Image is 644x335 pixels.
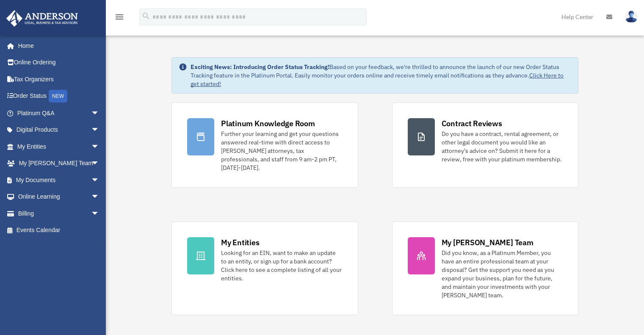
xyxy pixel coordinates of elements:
[91,172,108,189] span: arrow_drop_down
[392,221,578,315] a: My [PERSON_NAME] Team Did you know, as a Platinum Member, you have an entire professional team at...
[6,88,112,105] a: Order StatusNEW
[221,130,342,172] div: Further your learning and get your questions answered real-time with direct access to [PERSON_NAM...
[114,15,124,22] a: menu
[6,54,112,71] a: Online Ordering
[91,105,108,122] span: arrow_drop_down
[141,11,151,21] i: search
[91,122,108,139] span: arrow_drop_down
[91,138,108,155] span: arrow_drop_down
[6,188,112,205] a: Online Learningarrow_drop_down
[221,249,342,282] div: Looking for an EIN, want to make an update to an entity, or sign up for a bank account? Click her...
[625,11,638,23] img: User Pic
[91,205,108,222] span: arrow_drop_down
[6,105,112,122] a: Platinum Q&Aarrow_drop_down
[6,155,112,172] a: My [PERSON_NAME] Teamarrow_drop_down
[191,63,329,71] strong: Exciting News: Introducing Order Status Tracking!
[4,10,80,27] img: Anderson Advisors Platinum Portal
[6,37,108,54] a: Home
[442,237,533,248] div: My [PERSON_NAME] Team
[442,249,563,299] div: Did you know, as a Platinum Member, you have an entire professional team at your disposal? Get th...
[6,71,112,88] a: Tax Organizers
[6,205,112,222] a: Billingarrow_drop_down
[114,12,124,22] i: menu
[442,130,563,163] div: Do you have a contract, rental agreement, or other legal document you would like an attorney's ad...
[442,118,502,129] div: Contract Reviews
[191,72,564,88] a: Click Here to get started!
[6,222,112,239] a: Events Calendar
[221,237,259,248] div: My Entities
[6,122,112,138] a: Digital Productsarrow_drop_down
[221,118,315,129] div: Platinum Knowledge Room
[191,63,571,88] div: Based on your feedback, we're thrilled to announce the launch of our new Order Status Tracking fe...
[171,102,358,188] a: Platinum Knowledge Room Further your learning and get your questions answered real-time with dire...
[171,221,358,315] a: My Entities Looking for an EIN, want to make an update to an entity, or sign up for a bank accoun...
[6,172,112,188] a: My Documentsarrow_drop_down
[49,90,67,102] div: NEW
[91,188,108,206] span: arrow_drop_down
[392,102,578,188] a: Contract Reviews Do you have a contract, rental agreement, or other legal document you would like...
[6,138,112,155] a: My Entitiesarrow_drop_down
[91,155,108,172] span: arrow_drop_down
